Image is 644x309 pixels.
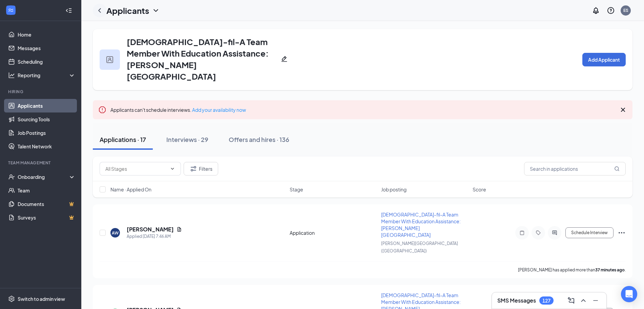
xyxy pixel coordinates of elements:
span: Stage [290,186,303,193]
svg: ChevronDown [152,6,160,15]
h3: [DEMOGRAPHIC_DATA]-fil-A Team Member With Education Assistance: [PERSON_NAME][GEOGRAPHIC_DATA] [127,36,278,82]
button: Minimize [590,295,601,306]
div: Applied [DATE] 7:46 AM [127,233,182,240]
span: [DEMOGRAPHIC_DATA]-fil-A Team Member With Education Assistance: [PERSON_NAME][GEOGRAPHIC_DATA] [381,211,461,238]
p: [PERSON_NAME] has applied more than . [518,267,626,273]
svg: Tag [534,230,542,235]
input: Search in applications [524,162,626,176]
svg: Document [176,227,182,232]
div: 127 [542,298,550,304]
span: Score [473,186,486,193]
a: Applicants [18,99,76,112]
div: ES [623,7,628,13]
img: user icon [106,56,113,63]
span: Name · Applied On [110,186,151,193]
svg: Minimize [591,296,600,305]
div: Offers and hires · 136 [229,135,289,144]
svg: ActiveChat [550,230,559,235]
button: Add Applicant [582,53,626,66]
h3: SMS Messages [497,297,536,304]
b: 37 minutes ago [595,267,625,272]
div: Hiring [8,89,74,95]
svg: Collapse [65,7,72,14]
svg: Ellipses [618,229,626,237]
button: ComposeMessage [566,295,577,306]
svg: Pencil [281,56,288,62]
svg: Filter [189,165,198,173]
div: Reporting [18,72,76,79]
svg: QuestionInfo [607,6,615,15]
div: Open Intercom Messenger [621,286,637,302]
a: Sourcing Tools [18,112,76,126]
svg: MagnifyingGlass [614,166,620,171]
button: Schedule Interview [565,227,614,238]
h1: Applicants [106,5,149,16]
span: Job posting [381,186,407,193]
svg: Analysis [8,72,15,79]
h5: [PERSON_NAME] [127,226,174,233]
svg: Settings [8,295,15,302]
a: Team [18,184,76,197]
div: AW [112,230,119,236]
div: Switch to admin view [18,295,65,302]
span: [PERSON_NAME][GEOGRAPHIC_DATA] ([GEOGRAPHIC_DATA]) [381,241,458,253]
div: Team Management [8,160,74,166]
a: SurveysCrown [18,211,76,224]
svg: ChevronLeft [96,6,104,15]
div: Onboarding [18,173,70,180]
svg: ComposeMessage [567,296,575,305]
svg: UserCheck [8,173,15,180]
svg: Note [518,230,526,235]
a: Add your availability now [192,107,246,113]
button: ChevronUp [578,295,589,306]
input: All Stages [105,165,167,172]
svg: Error [98,106,106,114]
svg: Notifications [592,6,600,15]
a: Job Postings [18,126,76,140]
a: Home [18,28,76,41]
a: Messages [18,41,76,55]
span: Applicants can't schedule interviews. [110,107,246,113]
a: Talent Network [18,140,76,153]
div: Application [290,229,377,236]
a: Scheduling [18,55,76,68]
button: Filter Filters [184,162,218,176]
div: Interviews · 29 [166,135,208,144]
a: DocumentsCrown [18,197,76,211]
svg: ChevronDown [170,166,175,171]
svg: Cross [619,106,627,114]
svg: WorkstreamLogo [7,7,14,14]
div: Applications · 17 [100,135,146,144]
svg: ChevronUp [579,296,587,305]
